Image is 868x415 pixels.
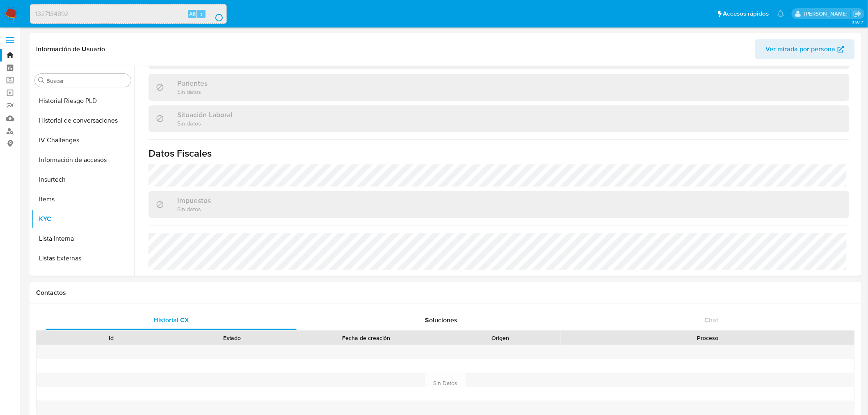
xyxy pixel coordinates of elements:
[38,77,45,84] button: Buscar
[446,334,555,342] div: Origen
[189,10,196,18] span: Alt
[32,111,134,130] button: Historial de conversaciones
[32,189,134,209] button: Items
[32,209,134,229] button: KYC
[177,110,232,119] h3: Situación Laboral
[148,147,850,160] h1: Datos Fiscales
[148,191,850,218] div: ImpuestosSin datos
[153,315,189,325] span: Historial CX
[777,10,784,17] a: Notificaciones
[723,9,769,18] span: Accesos rápidos
[32,130,134,150] button: IV Challenges
[566,334,849,342] div: Proceso
[804,10,850,18] p: gregorio.negri@mercadolibre.com
[32,150,134,170] button: Información de accesos
[36,289,855,297] h1: Contactos
[766,39,836,59] span: Ver mirada por persona
[46,77,128,84] input: Buscar
[298,334,434,342] div: Fecha de creación
[32,268,134,288] button: Marcas AML
[177,196,211,205] h3: Impuestos
[36,45,105,53] h1: Información de Usuario
[177,205,211,213] p: Sin datos
[30,9,226,19] input: Buscar usuario o caso...
[755,39,855,59] button: Ver mirada por persona
[853,9,862,18] a: Salir
[177,88,208,96] p: Sin datos
[32,229,134,249] button: Lista Interna
[177,119,232,127] p: Sin datos
[705,315,719,325] span: Chat
[207,8,224,20] button: search-icon
[148,105,850,132] div: Situación LaboralSin datos
[177,334,286,342] div: Estado
[32,249,134,268] button: Listas Externas
[57,334,166,342] div: Id
[177,79,208,88] h3: Parientes
[32,91,134,111] button: Historial Riesgo PLD
[148,74,850,100] div: ParientesSin datos
[425,315,458,325] span: Soluciones
[200,10,203,18] span: s
[32,170,134,189] button: Insurtech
